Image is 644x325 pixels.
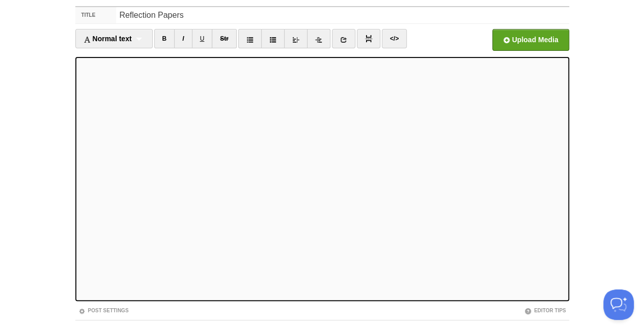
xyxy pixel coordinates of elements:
[174,29,192,48] a: I
[75,7,117,23] label: Title
[78,308,129,313] a: Post Settings
[83,35,132,43] span: Normal text
[212,29,237,48] a: Str
[154,29,175,48] a: B
[365,35,372,42] img: pagebreak-icon.png
[603,289,634,320] iframe: Help Scout Beacon - Open
[220,35,229,42] del: Str
[192,29,213,48] a: U
[524,308,566,313] a: Editor Tips
[382,29,407,48] a: </>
